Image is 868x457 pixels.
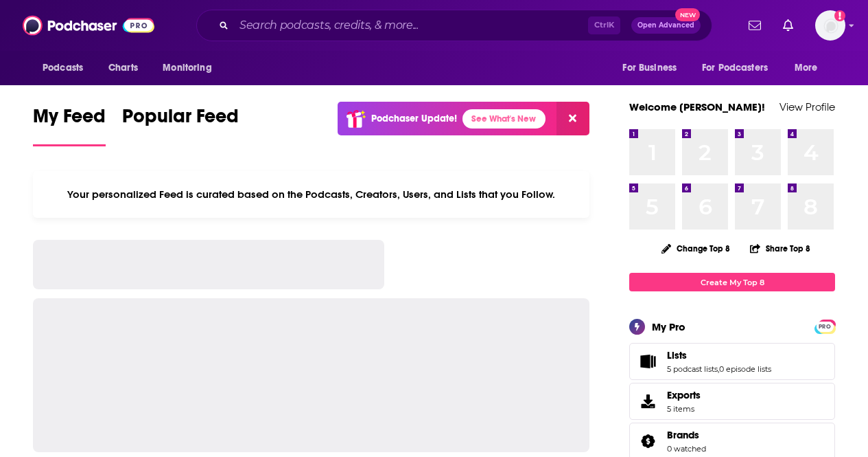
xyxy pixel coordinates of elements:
svg: Add a profile image [834,10,845,21]
button: open menu [33,55,101,81]
a: PRO [817,321,833,331]
span: Lists [629,343,835,380]
span: Exports [634,392,661,411]
span: , [718,364,719,374]
span: 5 items [667,404,701,414]
div: Search podcasts, credits, & more... [196,10,712,41]
span: New [675,8,700,21]
span: Podcasts [43,58,83,78]
a: See What's New [462,109,546,129]
span: Monitoring [163,58,211,78]
div: Your personalized Feed is curated based on the Podcasts, Creators, Users, and Lists that you Follow. [33,171,589,218]
a: 5 podcast lists [667,364,718,374]
a: Popular Feed [122,104,239,146]
a: My Feed [33,104,106,146]
img: Podchaser - Follow, Share and Rate Podcasts [23,12,154,38]
a: Lists [667,349,771,361]
span: Exports [667,389,701,401]
div: My Pro [652,320,685,333]
p: Podchaser Update! [371,113,457,124]
span: More [795,58,818,78]
span: Lists [667,349,687,361]
span: Open Advanced [637,22,694,29]
button: Show profile menu [815,10,845,41]
button: open menu [153,55,229,81]
a: 0 watched [667,444,706,454]
span: Logged in as YiyanWang [815,10,845,41]
span: Brands [667,429,699,441]
button: Change Top 8 [653,240,738,257]
a: Brands [667,429,706,441]
button: open menu [613,55,694,81]
span: For Business [622,58,677,78]
button: Open AdvancedNew [631,17,701,34]
a: Charts [99,55,146,81]
span: For Podcasters [702,58,768,78]
input: Search podcasts, credits, & more... [234,14,588,36]
button: open menu [785,55,835,81]
a: Lists [634,352,661,371]
a: Exports [629,383,835,420]
span: My Feed [33,104,106,136]
img: User Profile [815,10,845,41]
a: Brands [634,432,661,451]
a: Create My Top 8 [629,273,835,291]
button: Share Top 8 [749,235,811,262]
span: Popular Feed [122,104,239,136]
a: 0 episode lists [719,364,771,374]
button: open menu [693,55,788,81]
span: Ctrl K [588,16,620,34]
a: Show notifications dropdown [777,14,799,37]
a: View Profile [779,100,835,113]
a: Welcome [PERSON_NAME]! [629,100,765,113]
span: Charts [108,58,138,78]
a: Show notifications dropdown [743,14,766,37]
span: PRO [817,322,833,332]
